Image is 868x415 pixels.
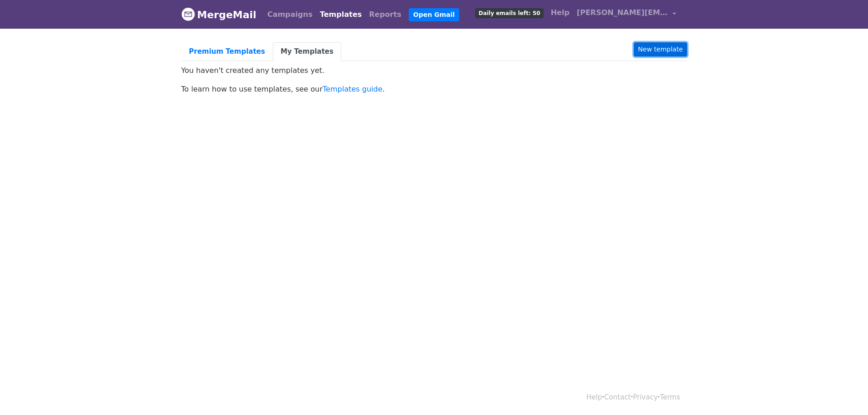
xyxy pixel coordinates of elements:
a: Templates [316,5,365,24]
a: Help [586,393,602,401]
a: Contact [604,393,631,401]
a: Campaigns [264,5,316,24]
p: To learn how to use templates, see our . [181,84,687,94]
a: Privacy [633,393,657,401]
a: Reports [365,5,405,24]
a: Terms [660,393,680,401]
a: [PERSON_NAME][EMAIL_ADDRESS][PERSON_NAME][DOMAIN_NAME] [573,4,680,25]
a: Help [547,4,573,22]
iframe: Chat Widget [822,371,868,415]
a: Daily emails left: 50 [472,4,547,22]
a: MergeMail [181,5,257,24]
a: Open Gmail [409,8,459,21]
span: [PERSON_NAME][EMAIL_ADDRESS][PERSON_NAME][DOMAIN_NAME] [577,7,668,18]
a: New template [634,42,687,56]
img: MergeMail logo [181,7,195,21]
a: My Templates [273,42,341,61]
p: You haven't created any templates yet. [181,66,687,75]
a: Templates guide [323,85,382,93]
a: Premium Templates [181,42,273,61]
span: Daily emails left: 50 [475,8,543,18]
